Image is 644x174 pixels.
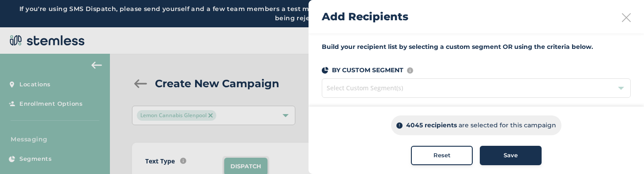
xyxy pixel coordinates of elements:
[459,121,556,130] p: are selected for this campaign
[322,9,408,25] h2: Add Recipients
[504,151,518,160] span: Save
[433,151,451,160] span: Reset
[600,132,644,174] iframe: Chat Widget
[322,67,328,74] img: icon-segments-dark-074adb27.svg
[332,66,403,75] p: BY CUSTOM SEGMENT
[407,67,413,74] img: icon-info-236977d2.svg
[480,146,542,165] button: Save
[411,146,473,165] button: Reset
[322,42,631,52] label: Build your recipient list by selecting a custom segment OR using the criteria below.
[396,122,403,129] img: icon-info-dark-48f6c5f3.svg
[406,121,457,130] p: 4045 recipients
